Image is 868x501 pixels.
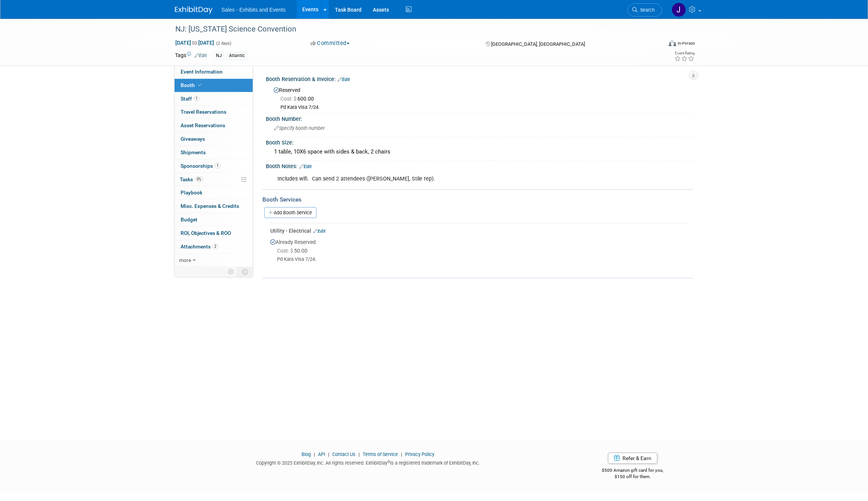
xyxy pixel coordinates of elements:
[175,105,253,119] a: Travel Reservations
[491,41,585,47] span: [GEOGRAPHIC_DATA], [GEOGRAPHIC_DATA]
[175,51,207,60] td: Tags
[175,92,253,105] a: Staff1
[175,39,214,46] span: [DATE] [DATE]
[270,227,687,235] div: Utility - Electrical
[181,69,223,75] span: Event Information
[181,96,199,102] span: Staff
[399,451,404,457] span: |
[277,248,310,254] span: 50.00
[299,164,312,169] a: Edit
[266,161,693,170] div: Booth Notes:
[191,40,198,46] span: to
[175,146,253,159] a: Shipments
[225,267,238,277] td: Personalize Event Tab Strip
[180,176,203,182] span: Tasks
[608,453,657,464] a: Refer & Earn
[175,458,561,466] div: Copyright © 2025 ExhibitDay, Inc. All rights reserved. ExhibitDay is a registered trademark of Ex...
[326,451,331,457] span: |
[262,196,693,204] div: Booth Services
[181,190,202,196] span: Playbook
[181,109,226,115] span: Travel Reservations
[627,3,662,17] a: Search
[175,79,253,92] a: Booth
[194,53,207,58] a: Edit
[175,200,253,213] a: Misc. Expenses & Credits
[264,207,316,218] a: Add Booth Service
[677,41,695,46] div: In-Person
[175,213,253,226] a: Budget
[215,163,220,169] span: 1
[674,51,695,55] div: Event Rating
[318,451,325,457] a: API
[572,462,693,480] div: $500 Amazon gift card for you,
[280,96,297,102] span: Cost: $
[175,132,253,146] a: Giveaways
[175,240,253,253] a: Attachments2
[181,136,205,142] span: Giveaways
[175,173,253,186] a: Tasks0%
[181,230,231,236] span: ROI, Objectives & ROO
[175,65,253,78] a: Event Information
[277,248,294,254] span: Cost: $
[181,122,225,128] span: Asset Reservations
[175,119,253,132] a: Asset Reservations
[238,267,253,277] td: Toggle Event Tabs
[280,104,687,111] div: Pd Kara Visa 7/24.
[212,244,218,249] span: 2
[222,7,285,13] span: Sales - Exhibits and Events
[215,41,231,46] span: (2 days)
[181,82,203,88] span: Booth
[227,52,247,60] div: Atlantic
[266,137,693,146] div: Booth Size:
[270,235,687,269] div: Already Reserved
[195,176,203,182] span: 0%
[387,460,390,464] sup: ®
[313,229,325,234] a: Edit
[672,3,686,17] img: Joe Quinn
[274,125,325,131] span: Specify booth number
[308,39,353,47] button: Committed
[405,451,434,457] a: Privacy Policy
[173,23,651,36] div: NJ: [US_STATE] Science Convention
[181,244,218,250] span: Attachments
[618,39,695,50] div: Event Format
[198,83,202,87] i: Booth reservation complete
[175,254,253,267] a: more
[175,227,253,240] a: ROI, Objectives & ROO
[194,96,199,101] span: 1
[363,451,398,457] a: Terms of Service
[266,74,693,83] div: Booth Reservation & Invoice:
[266,113,693,123] div: Booth Number:
[175,159,253,173] a: Sponsorships1
[338,77,350,82] a: Edit
[179,257,191,263] span: more
[301,451,311,457] a: Blog
[175,6,212,14] img: ExhibitDay
[214,52,224,60] div: NJ
[181,149,206,155] span: Shipments
[181,217,197,223] span: Budget
[332,451,356,457] a: Contact Us
[669,40,676,46] img: Format-Inperson.png
[271,146,687,158] div: 1 table, 10X6 space with sides & back, 2 chairs
[312,451,317,457] span: |
[357,451,362,457] span: |
[181,203,239,209] span: Misc. Expenses & Credits
[181,163,220,169] span: Sponsorships
[175,186,253,199] a: Playbook
[280,96,317,102] span: 600.00
[271,84,687,111] div: Reserved
[572,474,693,480] div: $150 off for them.
[277,256,687,263] div: Pd Kara Visa 7/24.
[272,172,610,187] div: Includes wifi. Can send 2 attendees ([PERSON_NAME], Stile rep).
[637,7,655,13] span: Search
